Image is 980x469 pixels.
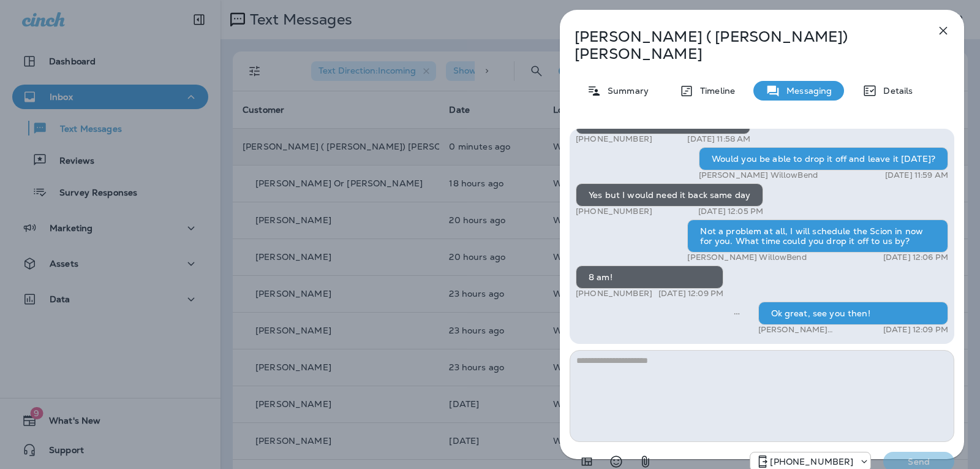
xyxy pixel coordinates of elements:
[576,183,763,207] div: Yes but I would need it back same day
[699,147,948,170] div: Would you be able to drop it off and leave it [DATE]?
[699,170,818,180] p: [PERSON_NAME] WillowBend
[576,134,652,144] p: [PHONE_NUMBER]
[885,170,948,180] p: [DATE] 11:59 AM
[575,28,909,63] p: [PERSON_NAME] ( [PERSON_NAME]) [PERSON_NAME]
[698,207,763,216] p: [DATE] 12:05 PM
[883,325,948,335] p: [DATE] 12:09 PM
[758,325,872,335] p: [PERSON_NAME] WillowBend
[780,86,832,96] p: Messaging
[734,307,740,318] span: Sent
[576,207,652,216] p: [PHONE_NUMBER]
[687,219,948,253] div: Not a problem at all, I will schedule the Scion in now for you. What time could you drop it off t...
[687,134,750,144] p: [DATE] 11:58 AM
[601,86,649,96] p: Summary
[750,454,870,469] div: +1 (813) 497-4455
[883,253,948,262] p: [DATE] 12:06 PM
[770,457,853,467] p: [PHONE_NUMBER]
[877,86,913,96] p: Details
[758,302,948,325] div: Ok great, see you then!
[576,265,723,289] div: 8 am!
[658,289,723,299] p: [DATE] 12:09 PM
[687,253,806,262] p: [PERSON_NAME] WillowBend
[694,86,735,96] p: Timeline
[576,289,652,299] p: [PHONE_NUMBER]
